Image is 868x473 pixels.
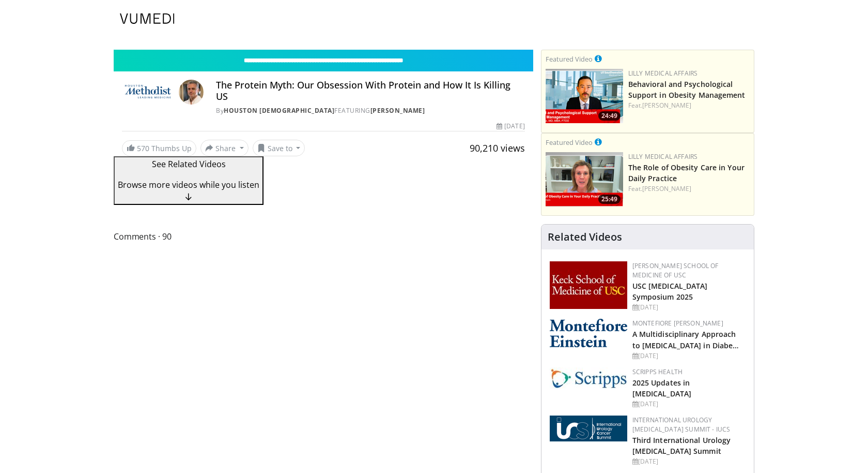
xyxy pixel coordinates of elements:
[546,152,623,206] img: e1208b6b-349f-4914-9dd7-f97803bdbf1d.png.150x105_q85_crop-smart_upscale.png
[114,230,533,243] span: Comments 90
[216,106,525,115] div: By FEATURING
[546,54,593,64] small: Featured Video
[370,106,425,115] a: [PERSON_NAME]
[628,101,750,110] div: Feat.
[118,158,259,170] p: See Related Videos
[628,152,698,161] a: Lilly Medical Affairs
[632,367,683,376] a: Scripps Health
[550,416,627,441] img: 62fb9566-9173-4071-bcb6-e47c745411c0.png.150x105_q85_autocrop_double_scale_upscale_version-0.2.png
[642,101,691,110] a: [PERSON_NAME]
[550,261,627,309] img: 7b941f1f-d101-407a-8bfa-07bd47db01ba.png.150x105_q85_autocrop_double_scale_upscale_version-0.2.jpg
[546,138,593,147] small: Featured Video
[632,416,731,434] a: International Urology [MEDICAL_DATA] Summit - IUCS
[628,69,698,78] a: Lilly Medical Affairs
[595,136,602,147] a: This is paid for by Lilly Medical Affairs
[628,162,745,183] a: The Role of Obesity Care in Your Daily Practice
[598,111,621,121] span: 24:49
[470,142,525,154] span: 90,210 views
[114,156,263,205] button: See Related Videos Browse more videos while you listen
[632,457,746,466] div: [DATE]
[216,80,525,102] h4: The Protein Myth: Our Obsession With Protein and How It Is Killing US
[200,140,249,156] button: Share
[546,69,623,123] img: ba3304f6-7838-4e41-9c0f-2e31ebde6754.png.150x105_q85_crop-smart_upscale.png
[550,367,627,389] img: c9f2b0b7-b02a-4276-a72a-b0cbb4230bc1.jpg.150x105_q85_autocrop_double_scale_upscale_version-0.2.jpg
[595,53,602,64] a: This is paid for by Lilly Medical Affairs
[632,435,731,456] a: Third International Urology [MEDICAL_DATA] Summit
[632,378,691,398] a: 2025 Updates in [MEDICAL_DATA]
[546,69,623,123] a: 24:49
[137,143,149,153] span: 570
[632,281,708,302] a: USC [MEDICAL_DATA] Symposium 2025
[642,184,691,193] a: [PERSON_NAME]
[179,80,204,105] img: Avatar
[632,400,746,409] div: [DATE]
[632,328,746,350] h2: A Multidisciplinary Approach to Peripheral Arterial Disease in Diabetic Foot Ulcer
[632,351,746,361] div: [DATE]
[632,261,719,279] a: [PERSON_NAME] School of Medicine of USC
[120,13,175,24] img: VuMedi Logo
[632,319,723,328] a: Montefiore [PERSON_NAME]
[628,79,746,100] a: Behavioral and Psychological Support in Obesity Management
[546,152,623,206] a: 25:49
[548,231,622,243] h4: Related Videos
[632,303,746,312] div: [DATE]
[122,140,196,156] a: 570 Thumbs Up
[118,179,259,190] span: Browse more videos while you listen
[122,80,175,105] img: Houston Methodist
[224,106,334,115] a: Houston [DEMOGRAPHIC_DATA]
[497,122,524,131] div: [DATE]
[253,140,305,156] button: Save to
[598,195,621,204] span: 25:49
[632,329,739,350] a: A Multidisciplinary Approach to [MEDICAL_DATA] in Diabe…
[550,319,627,347] img: b0142b4c-93a1-4b58-8f91-5265c282693c.png.150x105_q85_autocrop_double_scale_upscale_version-0.2.png
[628,184,750,194] div: Feat.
